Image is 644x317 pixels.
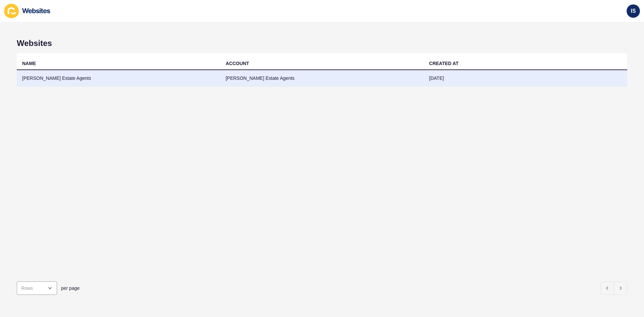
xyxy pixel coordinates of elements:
div: ACCOUNT [226,60,249,67]
td: [PERSON_NAME] Estate Agents [17,70,220,87]
h1: Websites [17,39,627,48]
div: NAME [22,60,36,67]
td: [DATE] [424,70,627,87]
td: [PERSON_NAME] Estate Agents [220,70,424,87]
div: CREATED AT [429,60,459,67]
div: open menu [17,281,57,295]
span: per page [61,285,79,292]
span: IS [631,8,636,14]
